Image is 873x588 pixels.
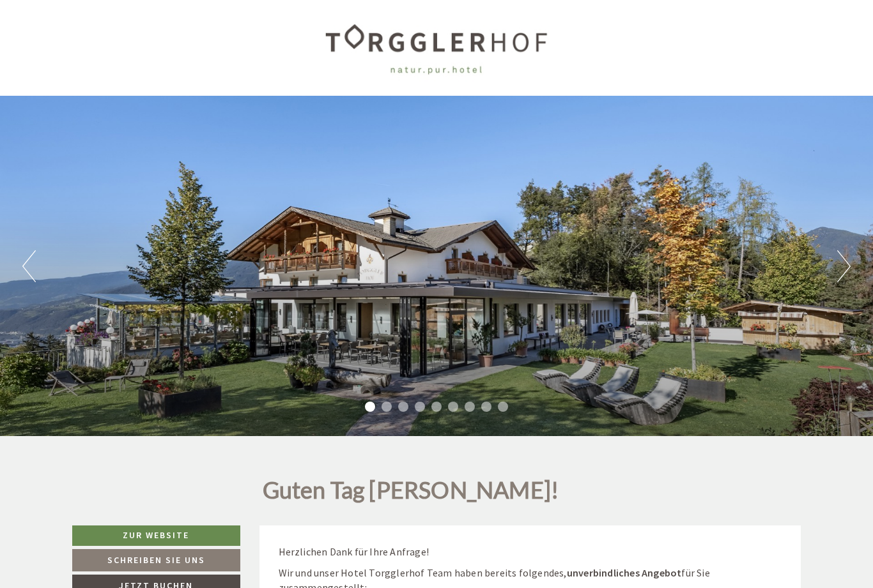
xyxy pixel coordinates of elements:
p: Herzlichen Dank für Ihre Anfrage! [279,545,782,559]
button: Next [837,250,851,282]
h1: Guten Tag [PERSON_NAME]! [263,478,559,509]
strong: unverbindliches Angebot [567,566,682,579]
a: Schreiben Sie uns [72,549,240,571]
a: Zur Website [72,525,240,546]
button: Previous [22,250,36,282]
